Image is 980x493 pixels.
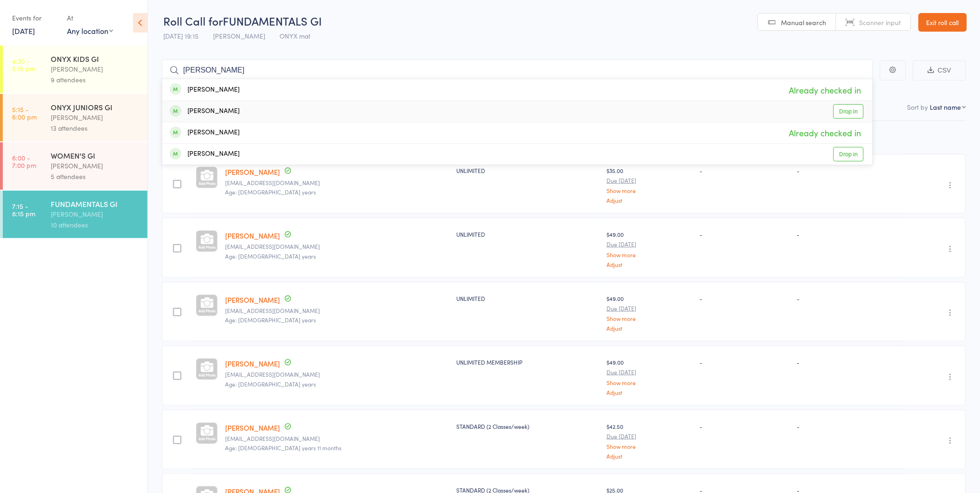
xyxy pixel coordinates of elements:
a: 7:15 -8:15 pmFUNDAMENTALS GI[PERSON_NAME]10 attendees [3,191,147,238]
div: - [797,358,899,366]
div: $35.00 [607,167,692,203]
div: ONYX KIDS GI [51,53,140,64]
a: Drop in [833,104,864,119]
a: Show more [607,252,692,258]
div: UNLIMITED [456,230,599,238]
div: $42.50 [607,422,692,459]
div: - [797,230,899,238]
a: [PERSON_NAME] [225,423,280,433]
div: - [797,294,899,302]
small: Due [DATE] [607,369,692,375]
span: FUNDAMENTALS GI [223,13,322,28]
small: J_aloiai@hotmail.co.nz [225,180,449,186]
div: [PERSON_NAME] [51,160,140,171]
div: [PERSON_NAME] [170,149,240,160]
div: - [700,294,789,302]
a: 4:30 -5:15 pmONYX KIDS GI[PERSON_NAME]9 attendees [3,46,147,93]
time: 5:15 - 6:00 pm [12,106,37,120]
span: ONYX mat [280,31,310,40]
a: Exit roll call [919,13,967,32]
div: ONYX JUNIORS GI [51,102,140,112]
small: annaceroni@gmail.com [225,435,449,442]
div: Any location [67,26,113,36]
a: Show more [607,187,692,193]
a: [PERSON_NAME] [225,231,280,240]
div: $49.00 [607,294,692,331]
span: Age: [DEMOGRAPHIC_DATA] years [225,188,316,196]
button: CSV [913,60,966,80]
div: UNLIMITED [456,294,599,302]
time: 4:30 - 5:15 pm [12,57,35,72]
a: Adjust [607,261,692,267]
small: Due [DATE] [607,177,692,184]
div: - [700,167,789,174]
small: Abdulb1993@outlook.com [225,243,449,250]
div: 5 attendees [51,171,140,182]
a: [DATE] [12,26,35,36]
div: - [700,422,789,430]
div: [PERSON_NAME] [170,127,240,138]
small: Due [DATE] [607,433,692,440]
div: - [797,422,899,430]
small: lburnett198652@gmail.com [225,371,449,378]
a: [PERSON_NAME] [225,295,280,305]
div: [PERSON_NAME] [51,112,140,123]
div: [PERSON_NAME] [170,106,240,117]
a: [PERSON_NAME] [225,359,280,368]
a: [PERSON_NAME] [225,167,280,177]
div: - [700,230,789,238]
span: Age: [DEMOGRAPHIC_DATA] years [225,380,316,388]
span: Scanner input [860,18,901,27]
a: Adjust [607,197,692,203]
div: Last name [930,102,961,112]
label: Sort by [907,102,928,112]
span: Age: [DEMOGRAPHIC_DATA] years 11 months [225,444,341,452]
input: Search by name [162,60,873,81]
a: 5:15 -6:00 pmONYX JUNIORS GI[PERSON_NAME]13 attendees [3,94,147,141]
div: FUNDAMENTALS GI [51,199,140,209]
div: [PERSON_NAME] [51,64,140,74]
div: WOMEN'S GI [51,150,140,160]
div: 9 attendees [51,74,140,85]
a: Show more [607,315,692,321]
div: - [797,167,899,174]
div: STANDARD (2 Classes/week) [456,422,599,430]
a: Show more [607,443,692,449]
span: Already checked in [787,82,864,98]
div: At [67,10,113,26]
span: Age: [DEMOGRAPHIC_DATA] years [225,316,316,324]
div: $49.00 [607,230,692,267]
span: Manual search [781,18,827,27]
small: Due [DATE] [607,241,692,247]
div: - [700,358,789,366]
a: Show more [607,380,692,386]
small: Due [DATE] [607,305,692,312]
div: Events for [12,10,58,26]
span: Age: [DEMOGRAPHIC_DATA] years [225,252,316,260]
div: 13 attendees [51,123,140,133]
a: Adjust [607,389,692,395]
div: [PERSON_NAME] [51,209,140,220]
div: UNLIMITED MEMBERSHIP [456,358,599,366]
a: Adjust [607,453,692,459]
small: Brophymark4@gmail.com [225,307,449,314]
time: 6:00 - 7:00 pm [12,154,36,169]
span: [DATE] 19:15 [163,31,199,40]
a: 6:00 -7:00 pmWOMEN'S GI[PERSON_NAME]5 attendees [3,142,147,190]
div: UNLIMITED [456,167,599,174]
span: Roll Call for [163,13,223,28]
span: Already checked in [787,125,864,141]
span: [PERSON_NAME] [213,31,265,40]
a: Drop in [833,147,864,161]
div: 10 attendees [51,220,140,230]
time: 7:15 - 8:15 pm [12,202,35,217]
div: [PERSON_NAME] [170,85,240,95]
a: Adjust [607,325,692,331]
div: $49.00 [607,358,692,395]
